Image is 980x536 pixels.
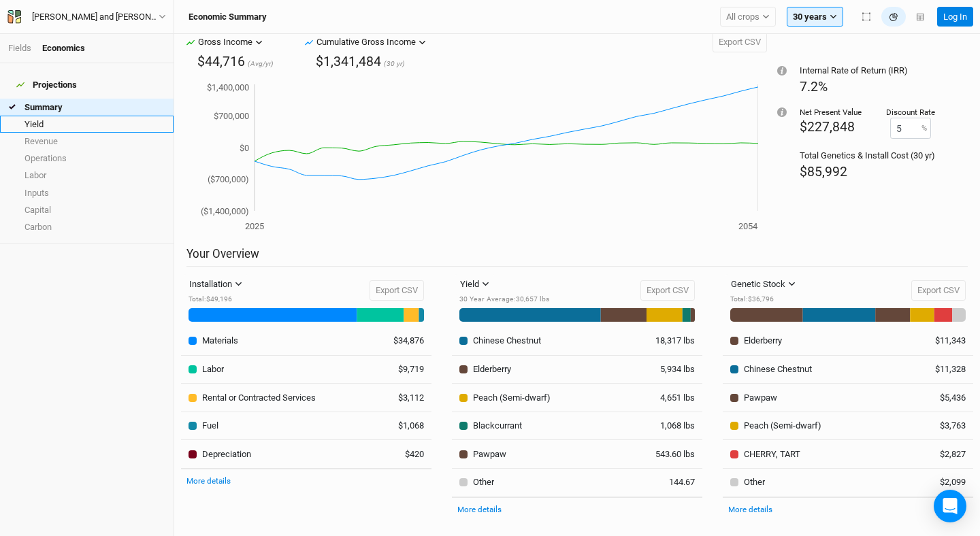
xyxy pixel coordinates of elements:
div: Peach (Semi-dwarf) [473,392,551,404]
a: More details [457,505,502,514]
div: Gross Income [198,35,252,49]
tspan: 2054 [738,221,758,231]
div: Fuel [202,420,218,432]
button: Gross Income [195,32,266,52]
td: $1,068 [381,412,431,440]
div: Yield [460,278,479,291]
input: 0 [890,118,931,139]
div: $1,341,484 [316,52,381,71]
td: 1,068 lbs [648,412,702,440]
td: 5,934 lbs [648,355,702,384]
span: 7.2% [800,79,828,95]
td: $5,436 [923,384,973,412]
h2: Your Overview [186,247,968,267]
button: Export CSV [713,32,767,52]
a: More details [728,505,772,514]
td: 18,317 lbs [648,327,702,355]
td: 144.67 [648,469,702,497]
tspan: ($700,000) [208,174,249,184]
td: $3,112 [381,384,431,412]
div: Other [473,476,494,488]
a: More details [186,476,231,486]
td: $2,099 [923,469,973,497]
div: Chinese Chestnut [744,363,812,375]
td: $9,719 [381,355,431,384]
div: Materials [202,335,238,347]
div: Peach (Semi-dwarf) [744,420,821,432]
div: CHERRY, TART [744,448,800,460]
div: Open Intercom Messenger [934,490,966,522]
div: Installation [189,278,232,291]
td: $11,328 [923,355,973,384]
label: % [921,123,927,134]
div: Depreciation [202,448,251,460]
td: $11,343 [923,327,973,355]
div: Net Present Value [800,107,862,118]
div: Rental or Contracted Services [202,392,316,404]
div: Total : $49,196 [189,295,248,305]
tspan: $1,400,000 [207,82,249,93]
button: Export CSV [370,280,424,301]
div: Elderberry [744,335,782,347]
div: Labor [202,363,224,375]
div: Economics [42,42,85,54]
div: $44,716 [197,52,245,71]
a: Fields [8,43,31,53]
div: Total Genetics & Install Cost (30 yr) [800,150,935,162]
td: $34,876 [381,327,431,355]
span: (30 yr) [384,59,405,69]
div: Projections [16,80,77,90]
button: Yield [454,274,495,295]
tspan: ($1,400,000) [201,206,249,216]
div: Internal Rate of Return (IRR) [800,65,935,77]
div: Cumulative Gross Income [316,35,416,49]
div: Tooltip anchor [776,106,788,118]
button: Log In [937,7,973,27]
div: Total : $36,796 [730,295,802,305]
span: $85,992 [800,164,847,180]
div: Pawpaw [744,392,777,404]
tspan: 2025 [245,221,264,231]
button: Export CSV [911,280,966,301]
tspan: $700,000 [214,111,249,121]
div: Pawpaw [473,448,506,460]
td: 4,651 lbs [648,384,702,412]
td: $420 [381,440,431,469]
button: 30 years [787,7,843,27]
span: (Avg/yr) [248,59,274,69]
h3: Economic Summary [189,12,267,22]
div: Discount Rate [886,107,935,118]
div: Elderberry [473,363,511,375]
div: Chinese Chestnut [473,335,541,347]
button: [PERSON_NAME] and [PERSON_NAME] [7,10,167,24]
button: Export CSV [640,280,695,301]
div: Genetic Stock [731,278,785,291]
button: Cumulative Gross Income [313,32,429,52]
tspan: $0 [240,143,249,153]
div: 30 Year Average : 30,657 lbs [459,295,549,305]
td: $2,827 [923,440,973,469]
button: Installation [183,274,248,295]
div: Katie and Nicki [32,10,159,24]
div: Other [744,476,765,488]
td: 543.60 lbs [648,440,702,469]
button: Genetic Stock [725,274,802,295]
button: All crops [720,7,776,27]
span: $227,848 [800,119,855,135]
div: [PERSON_NAME] and [PERSON_NAME] [32,10,159,24]
div: Tooltip anchor [776,65,788,77]
div: Blackcurrant [473,420,522,432]
span: All crops [726,10,759,24]
td: $3,763 [923,412,973,440]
